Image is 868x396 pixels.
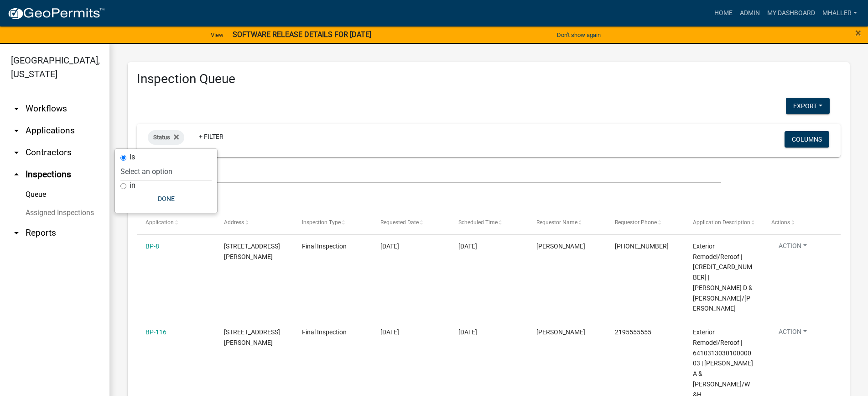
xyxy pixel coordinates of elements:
[771,241,814,254] button: Action
[380,219,419,226] span: Requested Date
[11,125,22,136] i: arrow_drop_down
[302,328,347,336] span: Final Inspection
[450,212,528,234] datatable-header-cell: Scheduled Time
[711,5,736,22] a: Home
[771,327,814,340] button: Action
[763,212,841,234] datatable-header-cell: Actions
[693,243,753,312] span: Exterior Remodel/Reroof | 640420301002000021 | Atrosh Ciszewski Dianna D & Ciszewski Garrett/W&H
[153,134,170,141] span: Status
[233,30,371,39] strong: SOFTWARE RELEASE DETAILS FOR [DATE]
[819,5,861,22] a: mhaller
[146,243,159,250] a: BP-8
[736,5,764,22] a: Admin
[528,212,606,234] datatable-header-cell: Requestor Name
[458,241,519,252] div: [DATE]
[130,182,135,189] label: in
[224,328,280,346] span: 1408 MEADOW GLEN DR
[371,212,449,234] datatable-header-cell: Requested Date
[615,219,657,226] span: Requestor Phone
[215,212,293,234] datatable-header-cell: Address
[207,27,227,42] a: View
[224,219,244,226] span: Address
[130,153,135,161] label: is
[786,98,830,114] button: Export
[224,243,280,260] span: 1443 N VEDEN RD
[764,5,819,22] a: My Dashboard
[146,328,166,336] a: BP-116
[536,243,585,250] span: Tami
[553,27,604,42] button: Don't show again
[458,327,519,338] div: [DATE]
[192,128,231,145] a: + Filter
[137,71,841,87] h3: Inspection Queue
[684,212,762,234] datatable-header-cell: Application Description
[536,328,585,336] span: Tami
[785,131,829,148] button: Columns
[615,243,669,250] span: 219-555-5555
[11,227,22,238] i: arrow_drop_down
[855,27,861,38] button: Close
[380,328,399,336] span: 02/16/2022
[293,212,371,234] datatable-header-cell: Inspection Type
[615,328,651,336] span: 2195555555
[380,243,399,250] span: 10/15/2021
[11,147,22,158] i: arrow_drop_down
[606,212,684,234] datatable-header-cell: Requestor Phone
[137,212,215,234] datatable-header-cell: Application
[302,243,347,250] span: Final Inspection
[146,219,174,226] span: Application
[458,219,498,226] span: Scheduled Time
[11,169,22,180] i: arrow_drop_up
[11,103,22,114] i: arrow_drop_down
[137,164,721,183] input: Search for inspections
[693,219,750,226] span: Application Description
[855,26,861,39] span: ×
[771,219,790,226] span: Actions
[302,219,341,226] span: Inspection Type
[120,190,212,207] button: Done
[536,219,577,226] span: Requestor Name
